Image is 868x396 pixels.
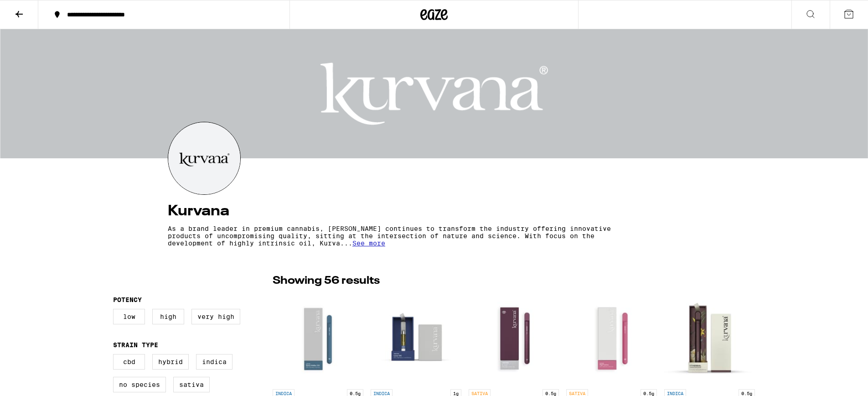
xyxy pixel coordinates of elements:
img: Kurvana - ASCND Lunar OG - 1g [371,293,461,385]
legend: Potency [113,296,142,303]
label: Sativa [173,377,210,392]
label: Low [113,309,145,324]
img: Kurvana - ASCND Space Walker OG AIO - 0.5g [273,293,363,385]
img: Kurvana - ASCND High Fashion AIO - 0.5g [566,293,657,385]
p: As a brand leader in premium cannabis, [PERSON_NAME] continues to transform the industry offering... [168,225,620,247]
h4: Kurvana [168,204,700,219]
label: High [152,309,184,324]
legend: Strain Type [113,341,158,349]
img: Kurvana logo [168,122,240,194]
label: Hybrid [152,354,189,370]
label: CBD [113,354,145,370]
span: See more [352,240,385,247]
label: Very High [191,309,240,324]
img: Kurvana - Ethereal: Tropaya Live Rosin AIO - 0.5g [664,293,755,385]
img: Kurvana - ASCND C. Jack AIO - 0.5g [469,293,559,385]
label: No Species [113,377,166,392]
p: Showing 56 results [273,273,380,289]
label: Indica [196,354,232,370]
